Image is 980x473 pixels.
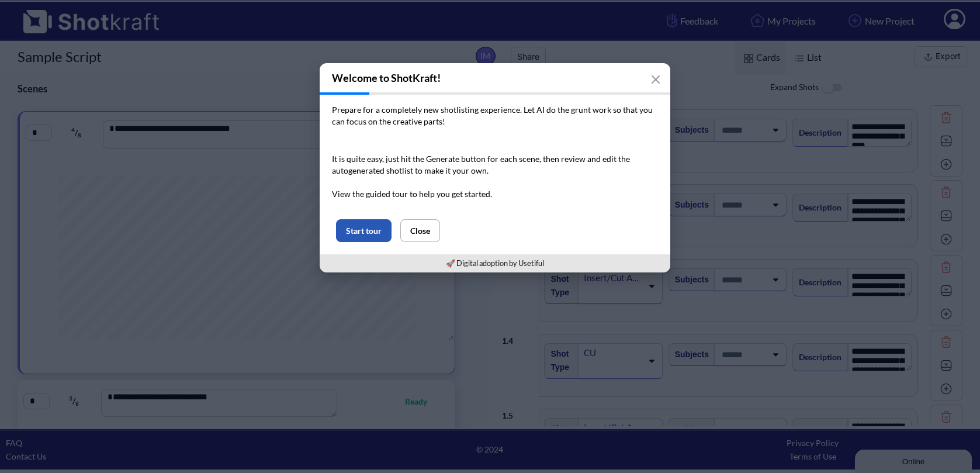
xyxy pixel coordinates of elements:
div: Online [9,10,108,19]
button: Close [400,219,440,242]
h3: Welcome to ShotKraft! [320,63,670,92]
button: Start tour [336,219,392,242]
span: Prepare for a completely new shotlisting experience. [332,105,522,115]
a: 🚀 Digital adoption by Usetiful [446,258,544,268]
p: It is quite easy, just hit the Generate button for each scene, then review and edit the autogener... [332,153,658,200]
